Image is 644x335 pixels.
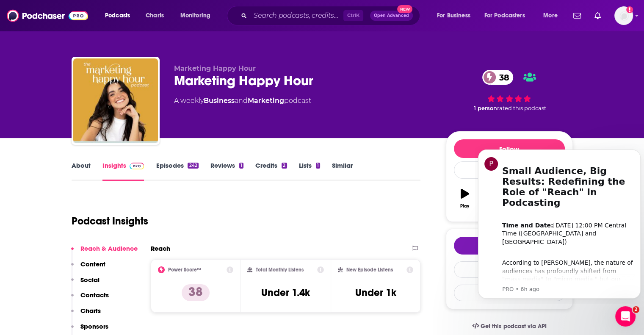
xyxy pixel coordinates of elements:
[250,9,343,22] input: Search podcasts, credits, & more...
[71,307,101,322] button: Charts
[482,70,514,85] a: 38
[80,244,138,252] p: Reach & Audience
[71,276,100,291] button: Social
[210,161,243,181] a: Reviews1
[570,8,584,23] a: Show notifications dropdown
[497,105,546,111] span: rated this podcast
[614,6,633,25] button: Show profile menu
[454,139,565,158] button: Follow
[437,10,470,22] span: For Business
[316,163,320,169] div: 1
[255,161,287,181] a: Credits2
[156,161,198,181] a: Episodes242
[130,163,144,169] img: Podchaser Pro
[454,261,565,278] a: Contact This Podcast
[475,142,644,304] iframe: Intercom notifications message
[80,291,109,299] p: Contacts
[299,161,320,181] a: Lists1
[615,306,636,327] iframe: Intercom live chat
[239,163,243,169] div: 1
[614,6,633,25] img: User Profile
[73,58,158,143] img: Marketing Happy Hour
[188,163,198,169] div: 242
[474,105,497,111] span: 1 person
[71,291,109,307] button: Contacts
[454,237,565,255] button: tell me why sparkleTell Me Why
[397,5,412,13] span: New
[479,9,537,22] button: open menu
[256,267,304,273] h2: Total Monthly Listens
[140,9,169,22] a: Charts
[71,260,105,276] button: Content
[235,97,248,105] span: and
[180,10,210,22] span: Monitoring
[491,70,514,85] span: 38
[72,161,91,181] a: About
[7,8,88,24] img: Podchaser - Follow, Share and Rate Podcasts
[374,14,409,18] span: Open Advanced
[537,9,568,22] button: open menu
[168,267,201,273] h2: Power Score™
[182,284,210,301] p: 38
[146,10,164,22] span: Charts
[102,161,144,181] a: InsightsPodchaser Pro
[370,11,413,21] button: Open AdvancedNew
[248,97,284,105] a: Marketing
[454,285,565,301] button: Export One-Sheet
[71,244,138,260] button: Reach & Audience
[151,244,170,252] h2: Reach
[72,215,148,227] h1: Podcast Insights
[282,163,287,169] div: 2
[484,10,525,22] span: For Podcasters
[174,9,221,22] button: open menu
[332,161,353,181] a: Similar
[454,183,476,214] button: Play
[626,6,633,13] svg: Add a profile image
[174,64,256,72] span: Marketing Happy Hour
[431,9,481,22] button: open menu
[261,286,310,299] h3: Under 1.4k
[460,204,469,209] div: Play
[543,10,558,22] span: More
[591,8,604,23] a: Show notifications dropdown
[99,9,141,22] button: open menu
[355,286,396,299] h3: Under 1k
[346,267,393,273] h2: New Episode Listens
[204,97,235,105] a: Business
[614,6,633,25] span: Logged in as nilam.mukherjee
[80,322,108,330] p: Sponsors
[446,64,573,117] div: 38 1 personrated this podcast
[633,306,639,313] span: 2
[105,10,130,22] span: Podcasts
[174,96,311,106] div: A weekly podcast
[80,307,101,315] p: Charts
[343,10,363,21] span: Ctrl K
[481,323,546,330] span: Get this podcast via API
[235,6,428,25] div: Search podcasts, credits, & more...
[454,161,565,179] div: Rate
[80,260,105,268] p: Content
[80,276,100,284] p: Social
